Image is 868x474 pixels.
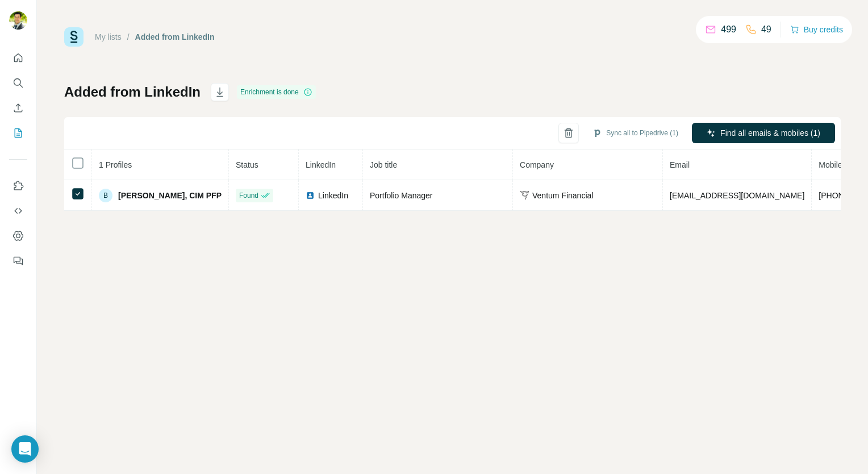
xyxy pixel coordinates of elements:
[306,160,336,169] span: LinkedIn
[9,176,27,196] button: Use Surfe on LinkedIn
[127,31,130,43] li: /
[236,160,258,169] span: Status
[9,98,27,118] button: Enrich CSV
[64,83,201,101] h1: Added from LinkedIn
[9,48,27,68] button: Quick start
[9,11,27,30] img: Avatar
[532,190,593,201] span: Ventum Financial
[720,127,820,139] span: Find all emails & mobiles (1)
[306,191,315,200] img: LinkedIn logo
[370,191,433,200] span: Portfolio Manager
[318,190,348,201] span: LinkedIn
[9,73,27,93] button: Search
[99,189,112,202] div: B
[520,160,554,169] span: Company
[11,435,39,463] div: Open Intercom Messenger
[9,251,27,271] button: Feedback
[692,123,835,143] button: Find all emails & mobiles (1)
[95,32,122,41] a: My lists
[585,124,686,142] button: Sync all to Pipedrive (1)
[99,160,132,169] span: 1 Profiles
[520,191,529,200] img: company-logo
[790,22,843,38] button: Buy credits
[9,201,27,221] button: Use Surfe API
[9,226,27,246] button: Dashboard
[9,123,27,143] button: My lists
[819,160,842,169] span: Mobile
[670,191,804,200] span: [EMAIL_ADDRESS][DOMAIN_NAME]
[761,23,771,36] p: 49
[239,190,258,201] span: Found
[118,190,222,201] span: [PERSON_NAME], CIM PFP
[670,160,690,169] span: Email
[237,85,316,99] div: Enrichment is done
[721,23,736,36] p: 499
[64,27,84,47] img: Surfe Logo
[135,31,215,43] div: Added from LinkedIn
[370,160,397,169] span: Job title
